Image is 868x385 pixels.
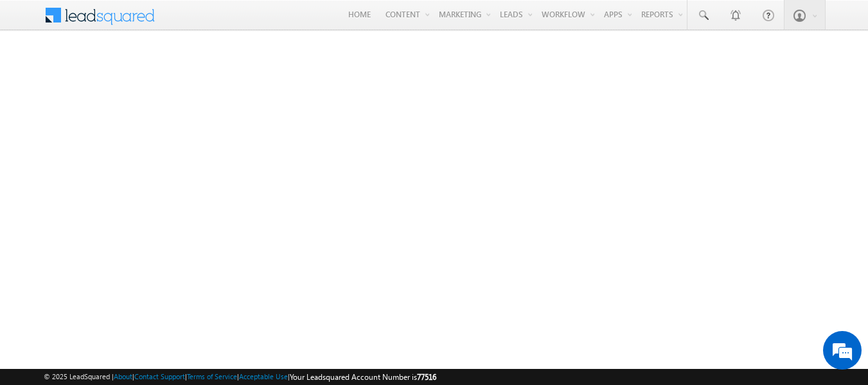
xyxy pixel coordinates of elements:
a: Contact Support [134,372,185,381]
a: Acceptable Use [239,372,288,381]
a: Terms of Service [187,372,237,381]
span: © 2025 LeadSquared | | | | | [44,371,436,383]
a: About [114,372,132,381]
span: 77516 [417,372,436,382]
span: Your Leadsquared Account Number is [290,372,436,382]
